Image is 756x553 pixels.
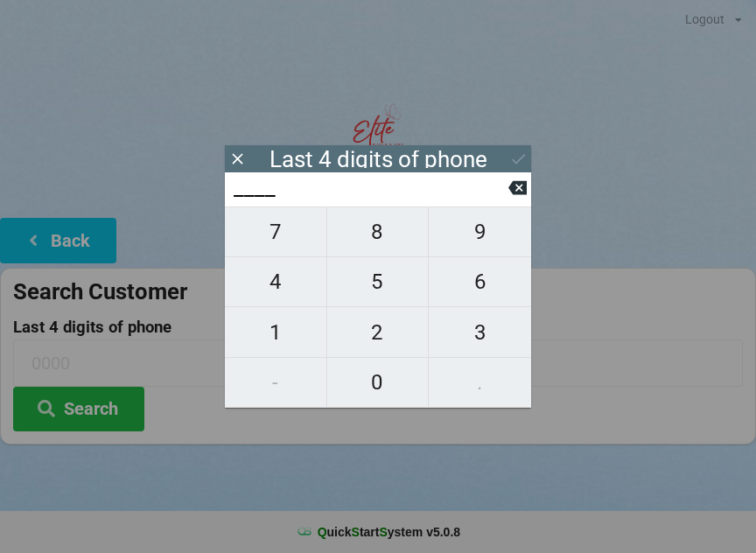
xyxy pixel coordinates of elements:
button: 3 [429,307,531,357]
span: 1 [225,314,326,351]
button: 4 [225,257,327,307]
button: 0 [327,358,430,408]
button: 8 [327,206,430,257]
div: Last 4 digits of phone [269,150,487,168]
button: 9 [429,206,531,257]
button: 1 [225,307,327,357]
span: 0 [327,364,429,401]
span: 2 [327,314,429,351]
span: 8 [327,213,429,250]
button: 7 [225,206,327,257]
button: 5 [327,257,430,307]
span: 5 [327,263,429,300]
span: 6 [429,263,531,300]
button: 2 [327,307,430,357]
button: 6 [429,257,531,307]
span: 3 [429,314,531,351]
span: 7 [225,213,326,250]
span: 4 [225,263,326,300]
span: 9 [429,213,531,250]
